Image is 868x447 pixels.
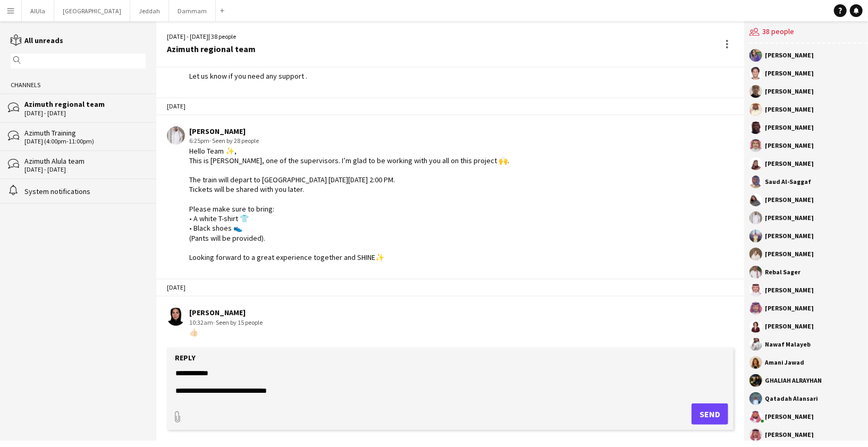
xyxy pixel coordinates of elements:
div: [PERSON_NAME] [765,197,814,203]
div: Azimuth Training [24,128,146,138]
div: Rebal Sager [765,269,800,275]
div: [PERSON_NAME] [189,308,263,317]
div: [DATE] - [DATE] [24,166,146,173]
div: [PERSON_NAME] [765,432,814,438]
div: [DATE] [156,279,744,297]
div: [PERSON_NAME] [765,305,814,311]
div: [PERSON_NAME] [765,251,814,257]
div: Azimuth regional team [24,99,146,109]
button: Send [692,403,728,425]
button: [GEOGRAPHIC_DATA] [54,1,130,21]
label: Reply [175,353,196,362]
span: · Seen by 28 people [209,137,259,145]
div: [PERSON_NAME] [765,287,814,293]
div: [PERSON_NAME] [765,70,814,77]
div: [PERSON_NAME] [765,124,814,131]
button: Jeddah [130,1,169,21]
button: AlUla [22,1,54,21]
div: [PERSON_NAME] [765,52,814,58]
div: [PERSON_NAME] [765,233,814,239]
div: Azimuth regional team [167,44,256,54]
div: Nawaf Malayeb [765,341,811,348]
div: [PERSON_NAME] [765,414,814,420]
div: Hello Team ✨, This is [PERSON_NAME], one of the supervisors. I’m glad to be working with you all ... [189,146,509,262]
div: 6:25pm [189,136,509,146]
a: All unreads [11,36,63,45]
div: GHALIAH ALRAYHAN [765,377,822,384]
div: 10:32am [189,318,263,327]
span: · Seen by 15 people [213,318,263,326]
div: [PERSON_NAME] [765,323,814,330]
div: [PERSON_NAME] [765,88,814,95]
div: Saud Al-Saggaf [765,179,811,185]
div: [PERSON_NAME] [765,142,814,149]
div: [DATE] - [DATE] [24,109,146,117]
button: Dammam [169,1,216,21]
div: 38 people [749,21,867,44]
div: [PERSON_NAME] [765,215,814,221]
div: System notifications [24,187,146,196]
div: [PERSON_NAME] [189,126,509,136]
div: 👍🏻 [189,327,263,337]
div: [DATE] (4:00pm-11:00pm) [24,138,146,145]
div: [DATE] [156,97,744,115]
div: Qatadah Alansari [765,395,818,402]
div: Azimuth Alula team [24,156,146,166]
div: Amani Jawad [765,359,804,366]
div: [DATE] - [DATE] | 38 people [167,32,256,41]
div: [PERSON_NAME] [765,106,814,113]
div: [PERSON_NAME] [765,161,814,167]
